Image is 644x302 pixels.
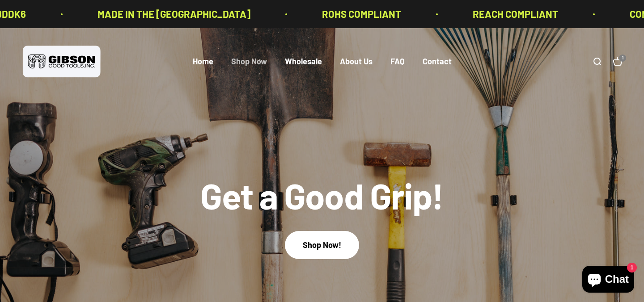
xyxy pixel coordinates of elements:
p: MADE IN THE [GEOGRAPHIC_DATA] [299,6,452,22]
a: Shop Now! [285,231,359,259]
a: About Us [340,57,373,67]
a: Home [193,57,213,67]
a: FAQ [390,57,405,67]
a: Wholesale [285,57,322,67]
a: Contact [423,57,452,67]
a: Shop Now [231,57,267,67]
inbox-online-store-chat: Shopify online store chat [580,266,637,295]
cart-count: 1 [619,55,626,62]
p: CAGE CODE 8DDK6 [146,6,228,22]
p: ROHS COMPLIANT [524,6,603,22]
split-lines: Get a Good Grip! [200,174,443,217]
